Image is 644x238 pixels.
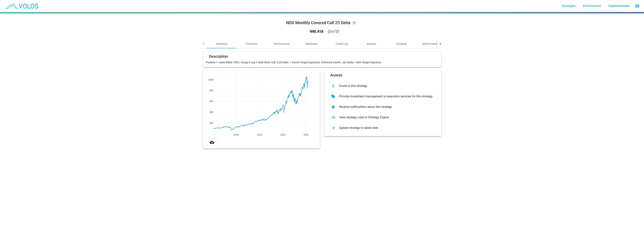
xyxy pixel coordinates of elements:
[336,95,435,98] div: Provide investment management or execution services for this strategy
[209,54,228,58] mat-card-title: Description
[327,81,438,91] button: Invest in this strategy
[336,116,435,119] div: View strategy rules in Strategy Engine
[216,42,227,46] div: Summary
[335,42,348,46] div: Trade Log
[396,42,407,46] div: Compare
[201,48,443,151] summary: DescriptionPosition 1: volos-XNDX 100%. Group A Leg 1: NDX Short Call. 0.25 Delta. 1 month Target...
[352,21,356,25] mat-icon: star_border
[608,4,630,8] span: Implementation
[330,73,342,77] mat-card-title: Access
[605,3,633,9] a: Implementation
[246,42,257,46] div: Positions
[3,1,40,11] img: blue_transparent.png
[422,42,440,46] div: Direct Indexing
[336,84,435,88] div: Invest in this strategy
[328,30,339,33] div: [DATE]
[305,42,318,46] div: Validation
[635,4,640,8] mat-icon: account_circle
[559,3,579,9] a: Strategies
[336,126,435,130] div: Update strategy to latest date
[327,112,438,123] button: View strategy rules in Strategy Engine
[330,83,336,89] mat-icon: attach_money
[210,140,214,145] mat-icon: cloud_download
[583,4,601,8] span: Performance
[330,93,336,99] mat-icon: sell
[327,91,438,102] button: Provide investment management or execution services for this strategy
[330,104,336,110] mat-icon: notifications
[286,20,350,26] div: NDX Monthly Covered Call 25 Delta
[327,123,438,133] button: Update strategy to latest date
[274,42,289,46] div: Performance
[327,102,438,112] button: Receive notifications about this strategy
[562,4,576,8] span: Strategies
[367,42,376,46] div: Analyze
[330,125,336,131] mat-icon: arrow_forward
[310,30,323,33] div: 990.418
[206,60,438,64] p: Position 1: volos-XNDX 100%. Group A Leg 1: NDX Short Call. 0.25 Delta. 1 month Target Expiration...
[580,3,604,9] a: Performance
[330,114,336,120] mat-icon: list
[336,105,435,109] div: Receive notifications about this strategy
